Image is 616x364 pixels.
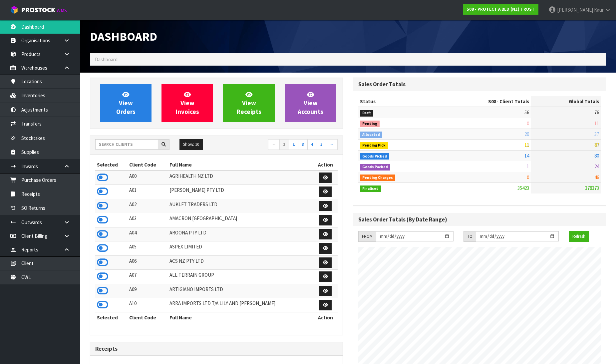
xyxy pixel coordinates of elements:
td: ACS NZ PTY LTD [168,255,313,270]
a: S08 - PROTECT A BED (NZ) TRUST [463,4,538,15]
a: 3 [298,139,308,150]
td: A03 [128,213,168,227]
a: 2 [289,139,298,150]
td: A00 [128,171,168,185]
div: TO [463,231,476,242]
a: ViewAccounts [285,84,336,122]
span: 1 [527,163,529,170]
span: 76 [594,109,599,116]
span: Goods Packed [360,164,390,171]
th: Selected [95,160,128,170]
small: WMS [57,7,67,14]
div: FROM [358,231,376,242]
a: ViewReceipts [223,84,275,122]
input: Search clients [95,139,158,150]
th: Global Totals [531,96,601,107]
td: A10 [128,298,168,312]
a: ViewInvoices [161,84,213,122]
td: A06 [128,255,168,270]
button: Refresh [569,231,589,242]
span: 37 [594,131,599,137]
td: ALL TERRAIN GROUP [168,270,313,284]
span: 46 [594,174,599,181]
td: AROONA PTY LTD [168,227,313,241]
nav: Page navigation [221,139,338,151]
span: 14 [524,153,529,159]
h3: Sales Order Totals [358,81,601,88]
button: Show: 10 [179,139,203,150]
span: 0 [527,120,529,127]
span: View Receipts [237,91,261,116]
h3: Sales Order Totals (By Date Range) [358,216,601,223]
span: 20 [524,131,529,137]
span: 56 [524,109,529,116]
a: ← [268,139,280,150]
h3: Receipts [95,346,338,352]
a: 4 [307,139,317,150]
span: View Orders [116,91,136,116]
th: Status [358,96,439,107]
th: - Client Totals [439,96,531,107]
a: ViewOrders [100,84,152,122]
span: 87 [594,142,599,148]
td: A04 [128,227,168,241]
span: Finalised [360,185,381,192]
td: AUKLET TRADERS LTD [168,199,313,213]
span: [PERSON_NAME] [557,7,593,13]
td: AMACRON [GEOGRAPHIC_DATA] [168,213,313,227]
th: Client Code [128,160,168,170]
span: View Invoices [176,91,199,116]
span: View Accounts [298,91,323,116]
td: A07 [128,270,168,284]
span: 0 [527,174,529,181]
th: Selected [95,312,128,323]
td: ARTIGIANO IMPORTS LTD [168,284,313,298]
strong: S08 - PROTECT A BED (NZ) TRUST [466,6,535,12]
td: A05 [128,241,168,256]
span: Pending Pick [360,142,388,149]
td: ARRA IMPORTS LTD T/A LILY AND [PERSON_NAME] [168,298,313,312]
span: 24 [594,163,599,170]
td: AGRIHEALTH NZ LTD [168,171,313,185]
th: Action [313,160,338,170]
span: Pending Charges [360,175,395,181]
td: A01 [128,185,168,199]
img: cube-alt.png [10,6,18,14]
td: A09 [128,284,168,298]
th: Action [313,312,338,323]
span: Draft [360,110,373,117]
span: 11 [594,120,599,127]
span: 35423 [517,185,529,191]
span: 378373 [585,185,599,191]
td: [PERSON_NAME] PTY LTD [168,185,313,199]
span: Allocated [360,132,382,138]
td: ASPEX LIMITED [168,241,313,256]
th: Full Name [168,160,313,170]
td: A02 [128,199,168,213]
th: Full Name [168,312,313,323]
span: Pending [360,121,380,127]
span: Dashboard [95,56,118,63]
span: 80 [594,153,599,159]
a: 1 [279,139,289,150]
a: 5 [317,139,326,150]
span: Kaur [594,7,604,13]
span: Goods Picked [360,153,389,160]
span: 11 [524,142,529,148]
a: → [326,139,338,150]
th: Client Code [128,312,168,323]
span: Dashboard [90,29,157,44]
span: S08 [488,98,496,105]
span: ProStock [21,6,55,14]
